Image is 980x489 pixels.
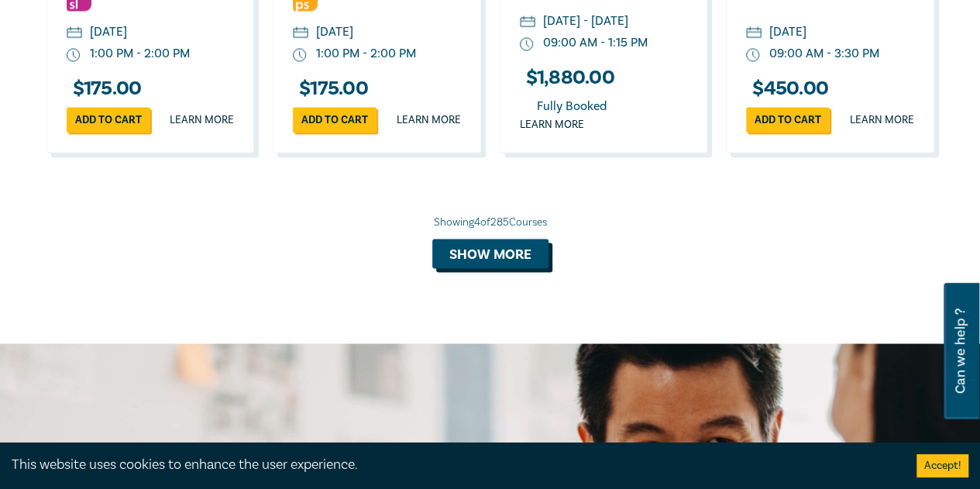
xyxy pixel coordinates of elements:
h3: $ 1,880.00 [520,67,614,88]
a: Add to cart [746,107,830,133]
img: calendar [67,26,82,40]
div: 1:00 PM - 2:00 PM [316,45,416,63]
div: 09:00 AM - 1:15 PM [543,34,648,52]
h3: $ 450.00 [746,78,828,99]
button: Show more [432,239,548,268]
a: Learn more [170,112,234,128]
h3: $ 175.00 [67,78,142,99]
div: 09:00 AM - 3:30 PM [769,45,879,63]
span: Can we help ? [953,292,968,410]
a: Learn more [850,112,914,128]
div: [DATE] [769,23,806,41]
div: This website uses cookies to enhance the user experience. [12,455,893,475]
button: Accept cookies [916,454,968,477]
img: watch [520,37,534,51]
div: [DATE] [316,23,353,41]
h3: $ 175.00 [293,78,368,99]
img: watch [293,48,307,62]
img: watch [746,48,760,62]
div: 1:00 PM - 2:00 PM [90,45,190,63]
img: calendar [520,15,535,29]
div: Fully Booked [520,96,624,117]
div: [DATE] [90,23,127,41]
a: Add to cart [67,107,150,133]
div: [DATE] - [DATE] [543,12,628,30]
div: Showing 4 of 285 Courses [46,214,934,229]
a: Add to cart [293,107,377,133]
a: Learn more [520,117,584,133]
a: Learn more [397,112,461,128]
img: calendar [293,26,308,40]
img: watch [67,48,81,62]
img: calendar [746,26,762,40]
